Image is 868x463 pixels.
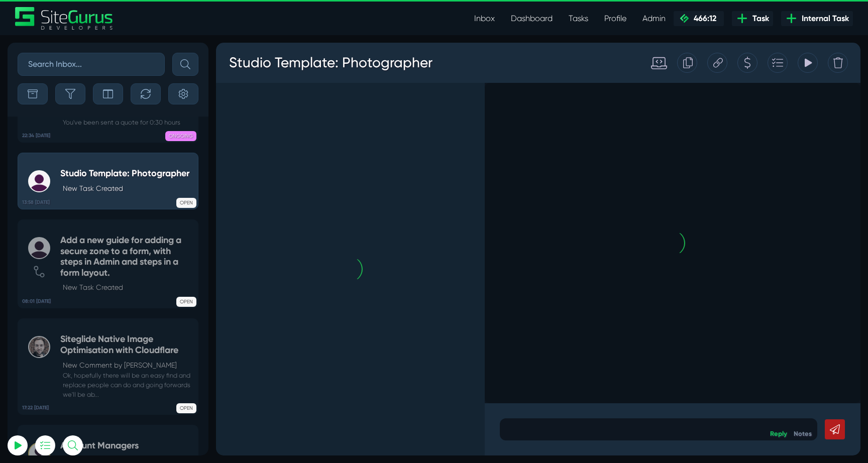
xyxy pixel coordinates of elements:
img: Sitegurus Logo [15,7,114,30]
h3: Studio Template: Photographer [13,7,217,33]
a: Notes [578,387,596,395]
div: Add to Task Drawer [552,10,572,30]
h5: Siteglide Native Image Optimisation with Cloudflare [60,334,193,356]
h5: Account Managers [60,440,139,451]
span: Internal Task [798,13,849,25]
a: Inbox [466,9,503,29]
a: 17:22 [DATE] Siteglide Native Image Optimisation with CloudflareNew Comment by [PERSON_NAME] Ok, ... [18,318,198,415]
div: View Tracking Items [582,10,602,30]
a: Task [732,11,773,26]
input: Email [33,118,143,140]
p: New Task Created [63,183,189,194]
button: Log In [33,177,143,198]
a: SiteGurus [15,7,114,30]
p: New Task Created [63,282,193,293]
span: OPEN [176,198,196,208]
input: Search Inbox... [18,53,165,76]
a: Reply [554,387,571,395]
a: Profile [596,9,634,29]
b: 22:34 [DATE] [22,132,50,140]
b: 17:22 [DATE] [22,404,49,412]
a: Tasks [561,9,596,29]
div: Delete Task [612,10,632,30]
a: 13:58 [DATE] Studio Template: PhotographerNew Task Created OPEN [18,153,198,209]
div: Duplicate this Task [461,10,481,30]
small: Ok, hopefully there will be an easy find and replace people can do and going forwards we'll be ab... [60,371,193,400]
span: OPEN [176,297,196,307]
a: Internal Task [781,11,853,26]
div: Standard [425,12,451,28]
a: 08:01 [DATE] Add a new guide for adding a secure zone to a form, with steps in Admin and steps in... [18,219,198,308]
p: New Comment by [PERSON_NAME] [63,360,193,371]
span: ONGOING [165,131,196,141]
a: 466:12 [674,11,724,26]
div: Copy this Task URL [491,10,511,30]
b: 13:58 [DATE] [22,199,50,206]
b: 08:01 [DATE] [22,298,51,305]
a: Admin [634,9,674,29]
span: OPEN [176,403,196,413]
div: Create a Quote [521,10,541,30]
h5: Studio Template: Photographer [60,168,189,179]
h5: Add a new guide for adding a secure zone to a form, with steps in Admin and steps in a form layout. [60,235,193,278]
small: You've been sent a quote for 0:30 hours [60,118,180,127]
a: Dashboard [503,9,561,29]
span: 466:12 [690,14,716,23]
span: Task [748,13,769,25]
